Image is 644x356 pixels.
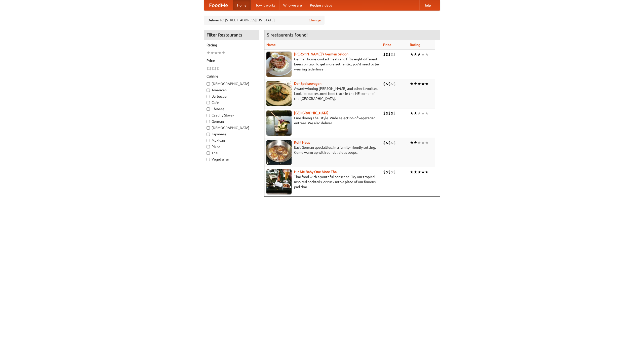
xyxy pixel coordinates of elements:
li: $ [388,169,391,175]
li: $ [393,140,396,145]
li: ★ [425,81,429,87]
li: ★ [410,81,414,87]
label: Vegetarian [207,157,256,162]
h5: Price [207,58,256,63]
li: $ [391,81,393,87]
a: How it works [251,0,279,10]
li: ★ [214,50,218,56]
input: Chinese [207,107,210,111]
li: $ [207,66,209,71]
li: ★ [417,110,421,116]
li: ★ [425,110,429,116]
li: $ [388,140,391,145]
li: $ [386,140,388,145]
li: $ [388,81,391,87]
li: $ [217,66,219,71]
div: Deliver to: [STREET_ADDRESS][US_STATE] [204,16,325,25]
p: German home-cooked meals and fifty-eight different beers on tap. To get more authentic, you'd nee... [266,57,379,72]
li: $ [386,81,388,87]
input: Cafe [207,101,210,104]
li: $ [386,169,388,175]
input: [DEMOGRAPHIC_DATA] [207,126,210,130]
li: $ [388,110,391,116]
p: Fine dining Thai-style. Wide selection of vegetarian entrées. We also deliver. [266,115,379,126]
li: $ [391,110,393,116]
li: $ [214,66,217,71]
a: Rating [410,43,420,47]
li: ★ [421,110,425,116]
li: ★ [425,140,429,145]
li: ★ [421,52,425,57]
img: babythai.jpg [266,169,292,194]
li: $ [393,81,396,87]
li: $ [393,52,396,57]
img: kohlhaus.jpg [266,140,292,165]
a: Kohl Haus [294,140,310,144]
label: [DEMOGRAPHIC_DATA] [207,125,256,130]
li: ★ [414,169,417,175]
input: [DEMOGRAPHIC_DATA] [207,82,210,86]
input: Barbecue [207,95,210,98]
input: Thai [207,151,210,155]
li: ★ [410,169,414,175]
a: [PERSON_NAME]'s German Saloon [294,52,348,56]
li: $ [388,52,391,57]
input: Japanese [207,133,210,136]
li: $ [391,52,393,57]
a: Home [233,0,251,10]
label: Thai [207,150,256,155]
li: ★ [410,110,414,116]
p: East German specialties, in a family-friendly setting. Come warm up with our delicious soups. [266,145,379,155]
ng-pluralize: 5 restaurants found! [267,32,308,37]
li: $ [383,110,386,116]
label: Pizza [207,144,256,149]
label: Mexican [207,138,256,143]
li: ★ [421,81,425,87]
a: Recipe videos [306,0,336,10]
li: ★ [417,169,421,175]
li: ★ [414,110,417,116]
li: ★ [421,140,425,145]
li: ★ [414,81,417,87]
a: Hit Me Baby One More Thai [294,170,338,174]
a: Der Speisewagen [294,82,321,86]
li: $ [212,66,214,71]
li: $ [386,110,388,116]
li: ★ [425,169,429,175]
a: Name [266,43,276,47]
label: American [207,88,256,93]
li: $ [393,110,396,116]
a: Change [309,18,321,23]
label: Cafe [207,100,256,105]
li: ★ [417,52,421,57]
li: ★ [425,52,429,57]
label: German [207,119,256,124]
p: Award-winning [PERSON_NAME] and other favorites. Look for our restored food truck in the NE corne... [266,86,379,101]
input: Czech / Slovak [207,114,210,117]
li: ★ [218,50,222,56]
li: ★ [421,169,425,175]
li: $ [393,169,396,175]
li: $ [383,81,386,87]
li: $ [386,52,388,57]
a: FoodMe [204,0,233,10]
a: Help [419,0,435,10]
li: ★ [417,81,421,87]
h5: Rating [207,43,256,48]
img: speisewagen.jpg [266,81,292,106]
li: ★ [410,52,414,57]
label: Chinese [207,106,256,111]
li: $ [391,169,393,175]
li: $ [209,66,212,71]
li: ★ [414,140,417,145]
a: Who we are [279,0,306,10]
li: ★ [417,140,421,145]
img: esthers.jpg [266,52,292,77]
a: [GEOGRAPHIC_DATA] [294,111,329,115]
input: Mexican [207,139,210,142]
